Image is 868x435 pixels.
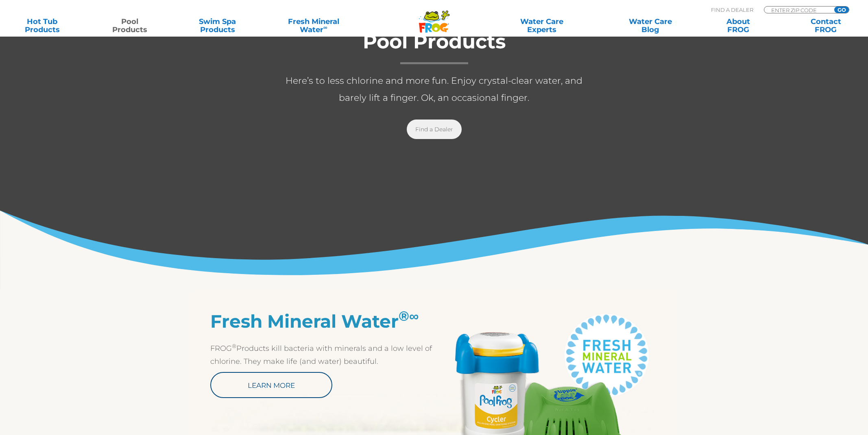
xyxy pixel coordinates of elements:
[770,7,825,13] input: Zip Code Form
[210,342,434,368] p: FROG Products kill bacteria with minerals and a low level of chlorine. They make life (and water)...
[711,6,753,13] p: Find A Dealer
[704,17,772,34] a: AboutFROG
[271,72,597,107] p: Here’s to less chlorine and more fun. Enjoy crystal-clear water, and barely lift a finger. Ok, an...
[834,7,849,13] input: GO
[399,308,409,324] sup: ®
[486,17,597,34] a: Water CareExperts
[96,17,164,34] a: PoolProducts
[792,17,860,34] a: ContactFROG
[210,311,434,332] h2: Fresh Mineral Water
[8,17,76,34] a: Hot TubProducts
[409,308,419,324] sup: ∞
[210,372,332,398] a: Learn More
[232,343,236,349] sup: ®
[271,31,597,64] h1: Pool Products
[323,24,327,30] sup: ∞
[183,17,252,34] a: Swim SpaProducts
[271,17,356,34] a: Fresh MineralWater∞
[407,120,462,139] a: Find a Dealer
[617,17,685,34] a: Water CareBlog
